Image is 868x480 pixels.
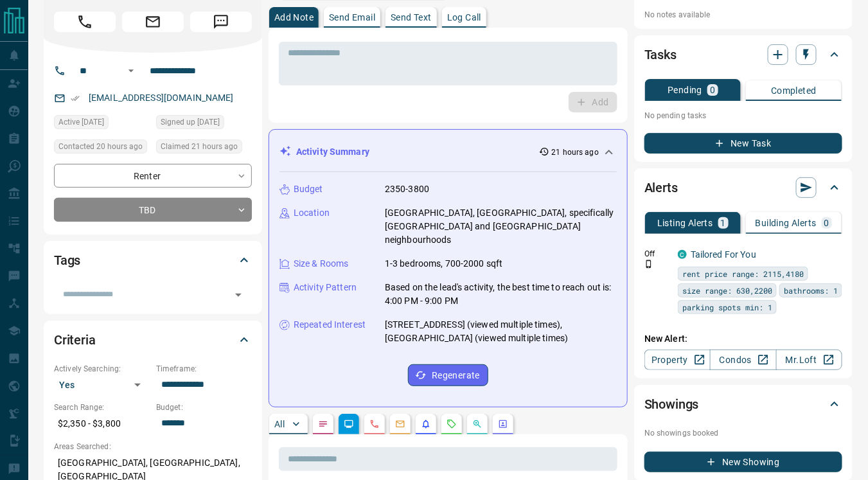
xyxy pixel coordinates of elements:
div: Tags [54,245,252,276]
p: No pending tasks [644,106,842,125]
div: Showings [644,389,842,420]
div: Fri Aug 15 2025 [156,139,252,157]
svg: Email Verified [71,94,80,103]
p: Pending [668,85,702,94]
p: New Alert: [644,332,842,346]
button: Open [123,63,139,78]
div: Activity Summary21 hours ago [279,140,617,164]
span: Email [122,12,184,32]
h2: Alerts [644,177,678,198]
a: Mr.Loft [776,350,842,370]
p: Send Text [391,13,432,22]
span: bathrooms: 1 [784,284,838,297]
p: 1-3 bedrooms, 700-2000 sqft [385,257,503,271]
p: Add Note [274,13,314,22]
span: Signed up [DATE] [161,116,220,129]
p: Activity Pattern [294,281,357,294]
p: All [274,420,285,429]
p: Based on the lead's activity, the best time to reach out is: 4:00 PM - 9:00 PM [385,281,617,308]
a: [EMAIL_ADDRESS][DOMAIN_NAME] [89,93,234,103]
div: Tasks [644,39,842,70]
p: Building Alerts [756,218,817,227]
button: New Showing [644,452,842,472]
svg: Lead Browsing Activity [344,419,354,429]
p: No notes available [644,9,842,21]
span: Active [DATE] [58,116,104,129]
a: Condos [710,350,776,370]
h2: Criteria [54,330,96,350]
p: Budget [294,182,323,196]
p: Activity Summary [296,145,369,159]
p: Repeated Interest [294,318,366,332]
p: Size & Rooms [294,257,349,271]
div: Criteria [54,324,252,355]
svg: Calls [369,419,380,429]
p: Actively Searching: [54,363,150,375]
span: Claimed 21 hours ago [161,140,238,153]
span: Message [190,12,252,32]
svg: Emails [395,419,405,429]
p: [GEOGRAPHIC_DATA], [GEOGRAPHIC_DATA], specifically [GEOGRAPHIC_DATA] and [GEOGRAPHIC_DATA] neighb... [385,206,617,247]
svg: Push Notification Only [644,260,653,269]
p: Areas Searched: [54,441,252,452]
div: Thu Aug 14 2025 [156,115,252,133]
p: 2350-3800 [385,182,429,196]
div: Yes [54,375,150,395]
p: 21 hours ago [552,147,599,158]
p: [STREET_ADDRESS] (viewed multiple times), [GEOGRAPHIC_DATA] (viewed multiple times) [385,318,617,345]
span: rent price range: 2115,4180 [682,267,804,280]
svg: Opportunities [472,419,483,429]
p: 0 [710,85,715,94]
p: Send Email [329,13,375,22]
svg: Notes [318,419,328,429]
a: Tailored For You [691,249,756,260]
span: parking spots min: 1 [682,301,772,314]
h2: Tags [54,250,80,271]
button: Regenerate [408,364,488,386]
span: size range: 630,2200 [682,284,772,297]
p: Search Range: [54,402,150,413]
p: Log Call [447,13,481,22]
p: 0 [824,218,829,227]
div: Alerts [644,172,842,203]
p: Location [294,206,330,220]
a: Property [644,350,711,370]
p: Listing Alerts [657,218,713,227]
svg: Requests [447,419,457,429]
p: Budget: [156,402,252,413]
span: Call [54,12,116,32]
p: Off [644,248,670,260]
div: Thu Aug 14 2025 [54,115,150,133]
svg: Listing Alerts [421,419,431,429]
svg: Agent Actions [498,419,508,429]
p: 1 [721,218,726,227]
div: condos.ca [678,250,687,259]
div: Fri Aug 15 2025 [54,139,150,157]
p: Completed [771,86,817,95]
p: $2,350 - $3,800 [54,413,150,434]
div: Renter [54,164,252,188]
p: No showings booked [644,427,842,439]
div: TBD [54,198,252,222]
h2: Showings [644,394,699,414]
button: Open [229,286,247,304]
h2: Tasks [644,44,677,65]
span: Contacted 20 hours ago [58,140,143,153]
button: New Task [644,133,842,154]
p: Timeframe: [156,363,252,375]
